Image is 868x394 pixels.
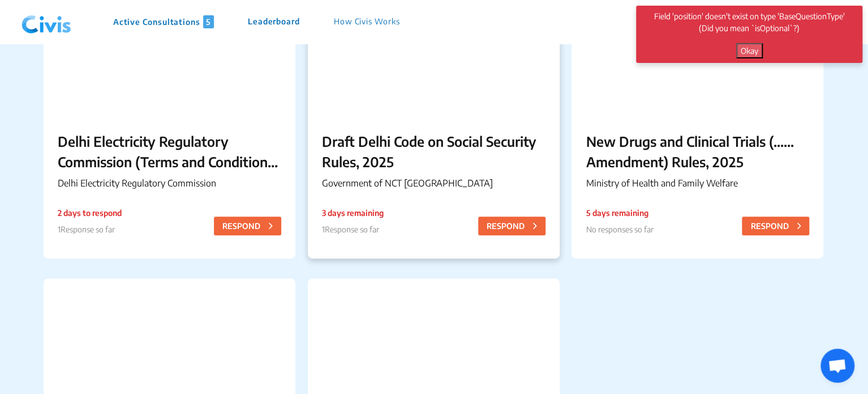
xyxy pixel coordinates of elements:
[113,15,214,28] p: Active Consultations
[325,224,379,234] span: Response so far
[586,224,653,234] span: No responses so far
[586,176,809,190] p: Ministry of Health and Family Welfare
[478,217,545,235] button: RESPOND
[58,176,281,190] p: Delhi Electricity Regulatory Commission
[248,15,300,28] p: Leaderboard
[58,223,122,235] p: 1
[322,223,384,235] p: 1
[650,10,848,34] p: Field 'position' doesn't exist on type 'BaseQuestionType' (Did you mean `isOptional`?)
[742,217,809,235] button: RESPOND
[820,349,854,383] div: Open chat
[58,131,281,172] p: Delhi Electricity Regulatory Commission (Terms and Conditions for Determination of Tariff) (Secon...
[61,224,115,234] span: Response so far
[214,217,281,235] button: RESPOND
[334,15,400,28] p: How Civis Works
[203,15,214,28] span: 5
[58,207,122,219] p: 2 days to respond
[586,207,653,219] p: 5 days remaining
[586,131,809,172] p: New Drugs and Clinical Trials (...... Amendment) Rules, 2025
[322,207,384,219] p: 3 days remaining
[736,43,763,58] button: Okay
[322,176,545,190] p: Government of NCT [GEOGRAPHIC_DATA]
[17,5,76,39] img: navlogo.png
[322,131,545,172] p: Draft Delhi Code on Social Security Rules, 2025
